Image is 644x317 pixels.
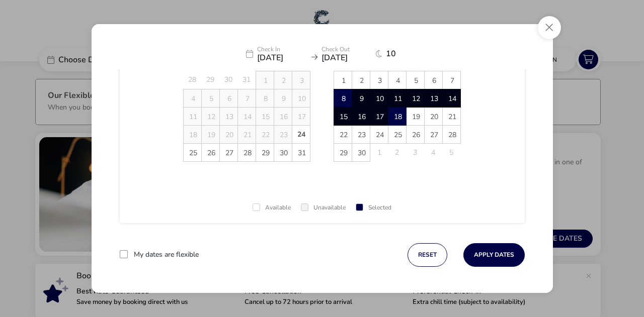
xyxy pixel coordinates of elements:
[238,125,256,143] td: 21
[184,144,202,162] span: 25
[370,107,388,125] td: 17
[370,125,388,143] td: 24
[425,108,443,126] span: 20
[407,126,425,144] span: 26
[256,107,274,125] td: 15
[388,107,407,125] td: 18
[257,54,307,62] span: [DATE]
[353,72,370,89] span: 2
[292,89,310,107] td: 10
[292,126,310,143] span: 24
[425,143,443,161] td: 4
[408,243,447,267] button: reset
[184,89,202,107] td: 4
[321,54,372,62] span: [DATE]
[253,204,291,211] div: Available
[220,71,238,89] td: 30
[301,204,346,211] div: Unavailable
[335,144,352,162] span: 29
[371,108,388,126] span: 17
[202,144,220,162] span: 26
[256,71,274,89] td: 1
[443,71,461,89] td: 7
[274,89,292,107] td: 9
[202,107,220,125] td: 12
[352,143,370,161] td: 30
[443,125,461,143] td: 28
[443,72,461,89] span: 7
[370,143,388,161] td: 1
[274,125,292,143] td: 23
[321,46,372,54] p: Check Out
[407,72,425,89] span: 5
[220,107,238,125] td: 13
[292,125,310,143] td: 24
[220,144,238,162] span: 27
[334,71,352,89] td: 1
[371,72,388,89] span: 3
[407,90,425,108] span: 12
[238,107,256,125] td: 14
[274,107,292,125] td: 16
[238,143,256,161] td: 28
[389,90,407,108] span: 11
[334,89,352,107] td: 8
[443,143,461,161] td: 5
[370,89,388,107] td: 10
[443,90,461,108] span: 14
[184,143,202,161] td: 25
[425,125,443,143] td: 27
[353,108,370,126] span: 16
[292,107,310,125] td: 17
[425,126,443,144] span: 27
[238,144,256,162] span: 28
[389,72,407,89] span: 4
[257,144,274,162] span: 29
[334,125,352,143] td: 22
[256,143,274,161] td: 29
[407,89,425,107] td: 12
[256,89,274,107] td: 8
[388,71,407,89] td: 4
[334,107,352,125] td: 15
[389,126,407,144] span: 25
[463,243,525,267] button: Apply Dates
[220,125,238,143] td: 20
[292,71,310,89] td: 3
[443,108,461,126] span: 21
[352,125,370,143] td: 23
[202,71,220,89] td: 29
[353,126,370,144] span: 23
[335,72,352,89] span: 1
[184,125,202,143] td: 18
[238,89,256,107] td: 7
[174,22,470,174] div: Choose Date
[356,204,391,211] div: Selected
[370,71,388,89] td: 3
[443,126,461,144] span: 28
[335,108,352,126] span: 15
[292,143,310,161] td: 31
[220,143,238,161] td: 27
[293,144,310,162] span: 31
[386,50,398,58] span: 10
[388,89,407,107] td: 11
[443,89,461,107] td: 14
[274,71,292,89] td: 2
[335,90,352,108] span: 8
[388,125,407,143] td: 25
[407,71,425,89] td: 5
[202,125,220,143] td: 19
[202,143,220,161] td: 26
[335,126,352,144] span: 22
[134,251,199,258] label: My dates are flexible
[256,125,274,143] td: 22
[352,71,370,89] td: 2
[184,107,202,125] td: 11
[425,72,443,89] span: 6
[238,71,256,89] td: 31
[425,89,443,107] td: 13
[353,90,370,108] span: 9
[407,143,425,161] td: 3
[275,144,292,162] span: 30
